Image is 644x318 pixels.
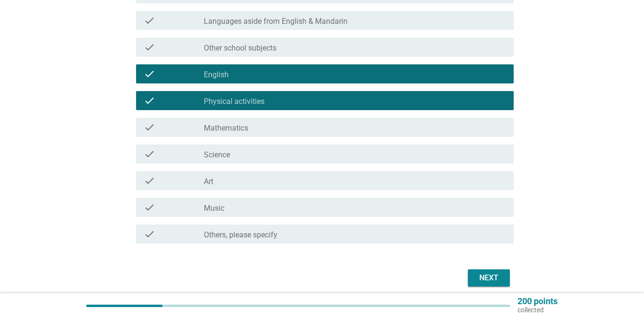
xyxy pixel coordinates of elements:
[517,297,558,306] p: 200 points
[144,122,155,133] i: check
[144,15,155,26] i: check
[144,68,155,80] i: check
[204,17,348,26] label: Languages aside from English & Mandarin
[204,150,230,160] label: Science
[204,43,276,53] label: Other school subjects
[204,204,224,213] label: Music
[204,70,229,80] label: English
[144,148,155,160] i: check
[517,306,558,314] p: collected
[144,228,155,240] i: check
[144,41,155,53] i: check
[204,97,264,106] label: Physical activities
[144,202,155,213] i: check
[204,123,248,133] label: Mathematics
[144,95,155,106] i: check
[204,177,213,186] label: Art
[468,269,510,287] button: Next
[475,272,502,284] div: Next
[144,175,155,186] i: check
[204,230,277,240] label: Others, please specify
